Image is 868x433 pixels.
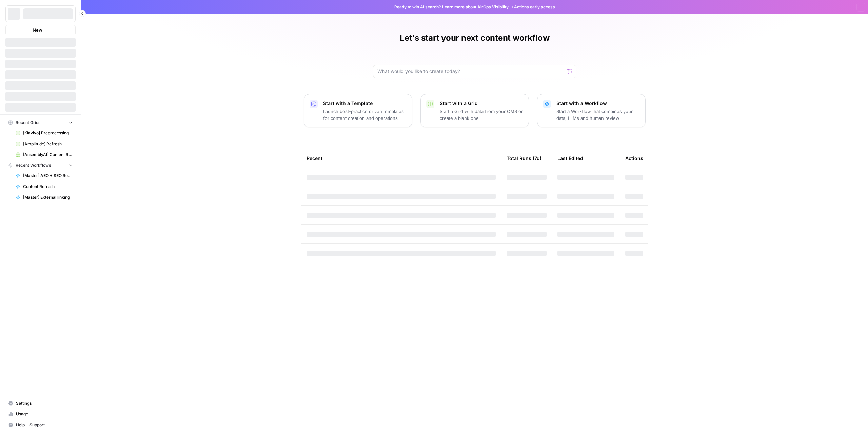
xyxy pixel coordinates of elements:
[23,183,73,190] span: Content Refresh
[16,400,73,406] span: Settings
[377,68,564,75] input: What would you like to create today?
[5,398,76,409] a: Settings
[23,194,73,200] span: [Master] External linking
[5,160,76,170] button: Recent Workflows
[5,25,76,35] button: New
[394,4,509,10] span: Ready to win AI search? about AirOps Visibility
[13,149,76,160] a: [AssemblyAI] Content Refresh
[13,181,76,192] a: Content Refresh
[13,170,76,181] a: [Master] AEO + SEO Refresh
[537,94,646,127] button: Start with a WorkflowStart a Workflow that combines your data, LLMs and human review
[440,100,523,107] p: Start with a Grid
[323,100,407,107] p: Start with a Template
[16,422,73,428] span: Help + Support
[13,138,76,149] a: [Amplitude] Refresh
[440,108,523,122] p: Start a Grid with data from your CMS or create a blank one
[13,128,76,138] a: [Klaviyo] Preprocessing
[625,149,643,168] div: Actions
[5,117,76,128] button: Recent Grids
[400,33,550,43] h1: Let's start your next content workflow
[556,108,640,122] p: Start a Workflow that combines your data, LLMs and human review
[420,94,529,127] button: Start with a GridStart a Grid with data from your CMS or create a blank one
[307,149,496,168] div: Recent
[23,173,73,179] span: [Master] AEO + SEO Refresh
[514,4,555,10] span: Actions early access
[23,152,73,158] span: [AssemblyAI] Content Refresh
[323,108,407,122] p: Launch best-practice driven templates for content creation and operations
[13,192,76,203] a: [Master] External linking
[33,27,42,34] span: New
[507,149,541,168] div: Total Runs (7d)
[23,130,73,136] span: [Klaviyo] Preprocessing
[556,100,640,107] p: Start with a Workflow
[23,141,73,147] span: [Amplitude] Refresh
[5,419,76,430] button: Help + Support
[442,4,465,9] a: Learn more
[16,162,51,168] span: Recent Workflows
[5,409,76,419] a: Usage
[557,149,583,168] div: Last Edited
[16,120,40,126] span: Recent Grids
[304,94,412,127] button: Start with a TemplateLaunch best-practice driven templates for content creation and operations
[16,411,73,417] span: Usage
